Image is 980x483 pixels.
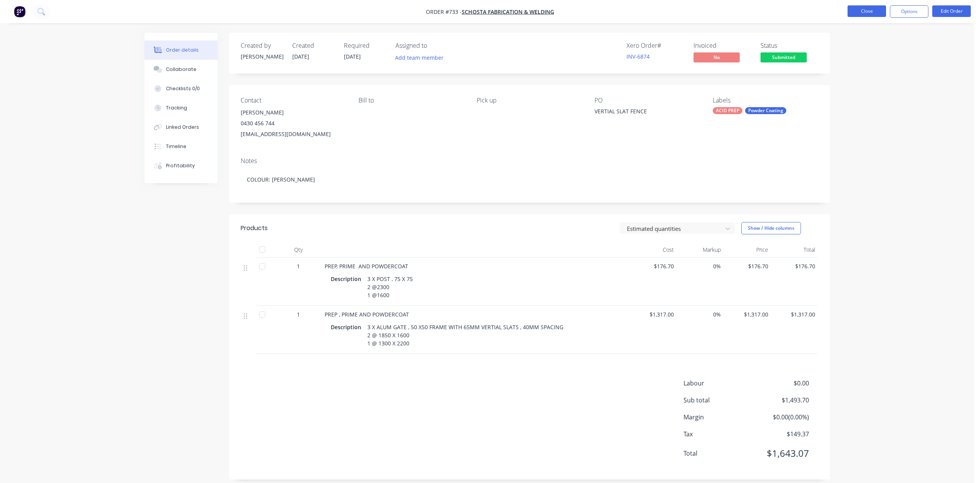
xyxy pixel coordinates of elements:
[774,310,816,318] span: $1,317.00
[364,273,416,301] div: 3 X POST , 75 X 75 2 @2300 1 @1600
[241,129,346,140] div: [EMAIL_ADDRESS][DOMAIN_NAME]
[297,310,300,318] span: 1
[680,310,721,318] span: 0%
[241,168,818,191] div: COLOUR: [PERSON_NAME]
[144,79,218,98] button: Checklists 0/0
[752,446,809,460] span: $1,643.07
[325,263,408,270] span: PREP, PRIME AND POWDERCOAT
[932,5,971,17] button: Edit Order
[683,412,752,422] span: Margin
[683,395,752,405] span: Sub total
[694,52,740,62] span: No
[144,137,218,156] button: Timeline
[477,97,582,104] div: Pick up
[292,42,335,49] div: Created
[344,53,361,60] span: [DATE]
[166,66,196,73] div: Collaborate
[166,162,195,169] div: Profitability
[890,5,928,18] button: Options
[713,97,818,104] div: Labels
[166,47,199,54] div: Order details
[848,5,886,17] button: Close
[727,310,768,318] span: $1,317.00
[144,40,218,60] button: Order details
[752,429,809,439] span: $149.37
[630,242,677,257] div: Cost
[358,97,464,104] div: Bill to
[462,8,554,15] a: Schosta Fabrication & Welding
[627,42,684,49] div: Xero Order #
[680,262,721,270] span: 0%
[752,379,809,388] span: $0.00
[241,97,346,104] div: Contact
[395,42,472,49] div: Assigned to
[761,52,807,64] button: Submitted
[694,42,751,49] div: Invoiced
[627,53,650,60] a: INV-6874
[595,97,700,104] div: PO
[297,262,300,270] span: 1
[774,262,816,270] span: $176.70
[771,242,819,257] div: Total
[144,118,218,137] button: Linked Orders
[331,273,364,284] div: Description
[683,379,752,388] span: Labour
[241,224,268,233] div: Products
[166,124,199,131] div: Linked Orders
[241,52,283,61] div: [PERSON_NAME]
[724,242,771,257] div: Price
[144,98,218,118] button: Tracking
[14,6,25,17] img: Factory
[275,242,322,257] div: Qty
[633,310,674,318] span: $1,317.00
[761,52,807,62] span: Submitted
[391,52,448,63] button: Add team member
[364,321,568,349] div: 3 X ALUM GATE , 50 X50 FRAME WITH 65MM VERTIAL SLATS , 40MM SPACING 2 @ 1850 X 1600 1 @ 1300 X 2200
[241,107,346,140] div: [PERSON_NAME]0430 456 744[EMAIL_ADDRESS][DOMAIN_NAME]
[727,262,768,270] span: $176.70
[325,311,409,318] span: PREP , PRIME AND POWDERCOAT
[241,157,818,165] div: Notes
[595,107,691,118] div: VERTIAL SLAT FENCE
[292,53,309,60] span: [DATE]
[144,156,218,175] button: Profitability
[683,449,752,458] span: Total
[241,107,346,118] div: [PERSON_NAME]
[683,429,752,439] span: Tax
[761,42,818,49] div: Status
[166,104,187,111] div: Tracking
[344,42,386,49] div: Required
[241,42,283,49] div: Created by
[241,118,346,129] div: 0430 456 744
[633,262,674,270] span: $176.70
[713,107,742,114] div: ACID PREP
[166,85,200,92] div: Checklists 0/0
[677,242,724,257] div: Markup
[426,8,462,15] span: Order #733 -
[166,143,186,150] div: Timeline
[752,395,809,405] span: $1,493.70
[752,412,809,422] span: $0.00 ( 0.00 %)
[745,107,786,114] div: Powder Coating
[331,321,364,333] div: Description
[395,52,448,63] button: Add team member
[741,222,801,234] button: Show / Hide columns
[144,60,218,79] button: Collaborate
